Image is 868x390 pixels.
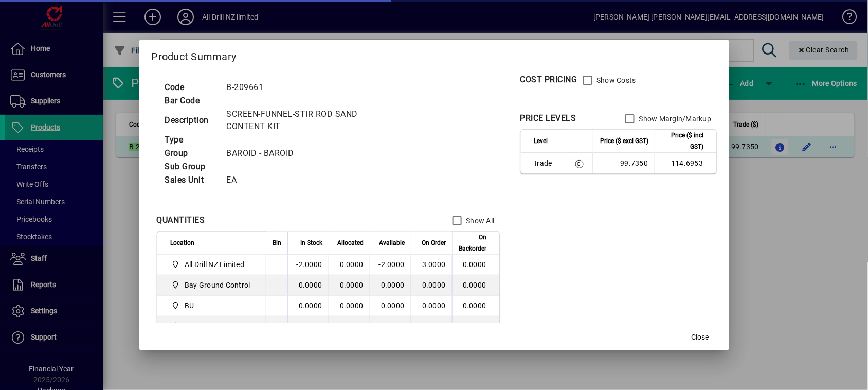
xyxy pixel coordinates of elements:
[170,237,194,249] span: Location
[329,316,370,337] td: 0.0000
[520,74,577,86] div: COST PRICING
[661,130,703,152] span: Price ($ incl GST)
[422,237,446,249] span: On Order
[452,255,499,275] td: 0.0000
[157,214,205,226] div: QUANTITIES
[185,300,194,311] span: BU
[534,158,561,168] span: Trade
[170,299,255,312] span: BU
[329,255,370,275] td: 0.0000
[655,153,716,173] td: 114.6953
[422,302,446,310] span: 0.0000
[222,81,409,94] td: B-209661
[273,237,281,249] span: Bin
[287,296,329,316] td: 0.0000
[185,321,199,331] span: CO8
[459,232,486,254] span: On Backorder
[160,173,222,187] td: Sales Unit
[464,216,495,226] label: Show All
[422,322,446,330] span: 0.0000
[452,296,499,316] td: 0.0000
[337,237,364,249] span: Allocated
[139,40,729,69] h2: Product Summary
[170,258,255,271] span: All Drill NZ Limited
[185,259,244,270] span: All Drill NZ Limited
[160,147,222,160] td: Group
[452,275,499,296] td: 0.0000
[160,160,222,173] td: Sub Group
[170,279,255,291] span: Bay Ground Control
[222,147,409,160] td: BAROID - BAROID
[222,173,409,187] td: EA
[160,94,222,108] td: Bar Code
[370,316,411,337] td: 0.0000
[329,296,370,316] td: 0.0000
[160,81,222,94] td: Code
[287,316,329,337] td: 0.0000
[593,153,655,173] td: 99.7350
[370,296,411,316] td: 0.0000
[222,108,409,133] td: SCREEN-FUNNEL-STIR ROD SAND CONTENT KIT
[422,260,446,269] span: 3.0000
[160,108,222,133] td: Description
[185,280,250,290] span: Bay Ground Control
[637,114,712,124] label: Show Margin/Markup
[160,133,222,147] td: Type
[370,275,411,296] td: 0.0000
[600,135,648,147] span: Price ($ excl GST)
[595,75,637,85] label: Show Costs
[520,112,576,125] div: PRICE LEVELS
[287,275,329,296] td: 0.0000
[287,255,329,275] td: -2.0000
[300,237,322,249] span: In Stock
[534,135,548,147] span: Level
[379,237,405,249] span: Available
[684,328,717,346] button: Close
[452,316,499,337] td: 0.0000
[370,255,411,275] td: -2.0000
[422,281,446,289] span: 0.0000
[170,320,255,332] span: CO8
[692,332,709,343] span: Close
[329,275,370,296] td: 0.0000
